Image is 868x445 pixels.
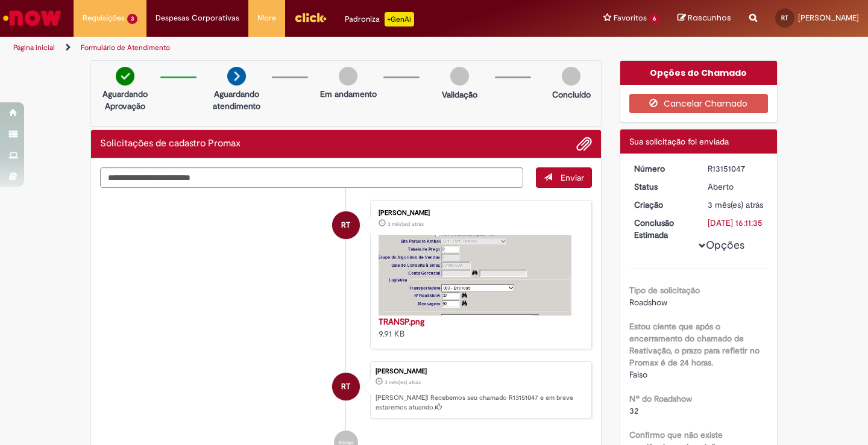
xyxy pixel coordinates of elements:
img: check-circle-green.png [116,67,134,86]
button: Enviar [536,167,592,188]
b: Estou ciente que após o encerramento do chamado de Reativação, o prazo para refletir no Promax é ... [629,321,759,368]
a: Página inicial [13,43,55,52]
span: 3 mês(es) atrás [708,199,763,210]
dt: Status [625,181,699,193]
div: Opções do Chamado [620,61,778,85]
b: Nº do Roadshow [629,393,692,404]
ul: Trilhas de página [9,37,570,59]
p: Concluído [552,89,591,101]
p: [PERSON_NAME]! Recebemos seu chamado R13151047 e em breve estaremos atuando. [376,393,585,412]
img: img-circle-grey.png [450,67,469,86]
span: 3 mês(es) atrás [388,220,424,228]
div: [PERSON_NAME] [379,210,579,217]
a: TRANSP.png [379,316,424,327]
p: +GenAi [385,12,414,26]
dt: Criação [625,199,699,211]
a: Rascunhos [678,13,731,24]
div: 9.91 KB [379,316,579,340]
time: 10/06/2025 10:11:20 [385,379,421,386]
p: Validação [442,89,477,101]
textarea: Digite sua mensagem aqui... [100,167,523,188]
span: Roadshow [629,297,667,308]
b: Tipo de solicitação [629,285,700,296]
span: Despesas Corporativas [156,12,239,24]
span: Requisições [83,12,125,24]
div: Ronaldo Ferreira Tenorio [332,211,360,239]
div: Padroniza [345,12,414,26]
button: Cancelar Chamado [629,94,769,113]
span: RT [781,14,788,22]
div: 10/06/2025 10:11:20 [708,199,764,211]
span: More [257,12,276,24]
span: Falso [629,369,647,380]
img: img-circle-grey.png [562,67,580,86]
span: Sua solicitação foi enviada [629,136,729,147]
img: img-circle-grey.png [339,67,357,86]
span: 3 mês(es) atrás [385,379,421,386]
div: R13151047 [708,163,764,175]
p: Aguardando Aprovação [96,88,154,112]
span: RT [341,211,350,240]
div: [DATE] 16:11:35 [708,217,764,229]
a: Formulário de Atendimento [81,43,170,52]
time: 10/06/2025 10:11:20 [708,199,763,210]
li: Ronaldo Ferreira Tenorio [100,361,592,419]
span: 3 [127,14,137,24]
span: 6 [649,14,659,24]
dt: Número [625,163,699,175]
h2: Solicitações de cadastro Promax Histórico de tíquete [100,138,241,149]
span: Rascunhos [688,12,731,23]
img: ServiceNow [1,6,63,30]
span: Enviar [561,172,584,183]
img: arrow-next.png [227,67,246,86]
p: Em andamento [320,88,377,100]
div: Aberto [708,181,764,193]
dt: Conclusão Estimada [625,217,699,241]
span: 32 [629,405,638,416]
p: Aguardando atendimento [207,88,266,112]
button: Adicionar anexos [576,136,592,152]
span: RT [341,372,350,401]
span: Favoritos [614,12,647,24]
div: Ronaldo Ferreira Tenorio [332,373,360,400]
span: [PERSON_NAME] [798,13,859,23]
img: click_logo_yellow_360x200.png [294,8,327,26]
div: [PERSON_NAME] [376,368,585,375]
